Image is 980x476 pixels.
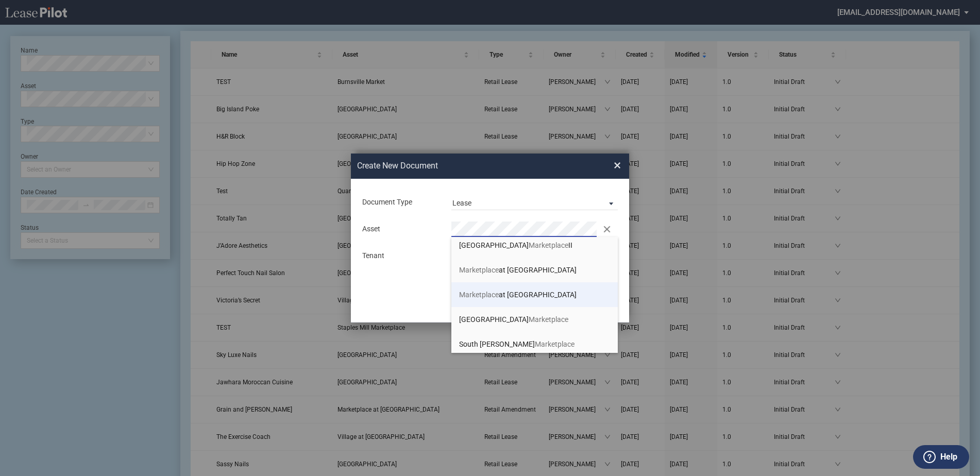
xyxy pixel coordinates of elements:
span: South [PERSON_NAME] [459,340,575,348]
span: at [GEOGRAPHIC_DATA] [459,291,577,299]
li: South [PERSON_NAME]Marketplace [451,332,618,356]
span: [GEOGRAPHIC_DATA] [459,315,568,324]
md-select: Document Type: Lease [451,195,618,210]
li: [GEOGRAPHIC_DATA]Marketplace [451,307,618,332]
h2: Create New Document [357,160,577,172]
span: Marketplace [529,241,568,249]
span: at [GEOGRAPHIC_DATA] [459,266,577,274]
span: [GEOGRAPHIC_DATA] II [459,241,572,249]
span: Marketplace [459,266,499,274]
li: Marketplaceat [GEOGRAPHIC_DATA] [451,258,618,282]
md-dialog: Create New ... [351,154,629,322]
span: Marketplace [459,291,499,299]
span: × [614,158,621,174]
div: Lease [452,199,471,207]
li: Marketplaceat [GEOGRAPHIC_DATA] [451,282,618,307]
li: [GEOGRAPHIC_DATA]MarketplaceII [451,233,618,258]
label: Help [940,450,957,464]
div: Tenant [356,251,445,261]
div: Asset [356,224,445,234]
span: Marketplace [529,315,568,324]
span: Marketplace [535,340,575,348]
div: Document Type [356,197,445,208]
